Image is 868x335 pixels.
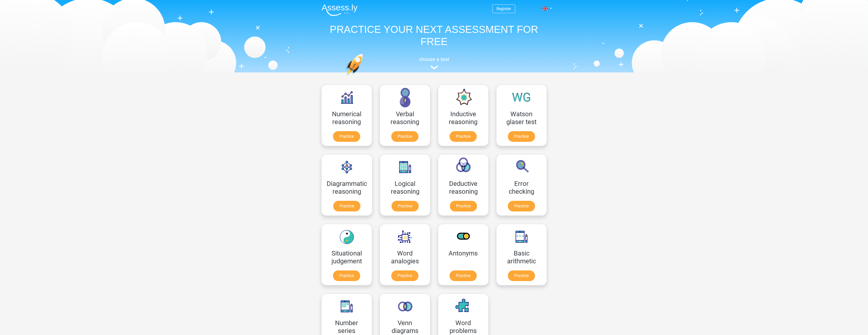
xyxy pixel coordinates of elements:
[450,131,477,142] a: Practice
[333,270,360,281] a: Practice
[508,201,535,211] a: Practice
[322,4,358,16] img: Assessly
[508,131,535,142] a: Practice
[508,270,535,281] a: Practice
[391,131,418,142] a: Practice
[450,201,477,211] a: Practice
[333,131,360,142] a: Practice
[450,270,477,281] a: Practice
[430,66,438,69] img: assessment
[318,23,551,48] h1: PRACTICE YOUR NEXT ASSESSMENT FOR FREE
[496,6,511,11] a: Register
[345,54,383,100] img: practice
[333,201,360,211] a: Practice
[318,56,551,62] h5: choose a test
[318,56,551,70] a: choose a test
[392,201,419,211] a: Practice
[391,270,418,281] a: Practice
